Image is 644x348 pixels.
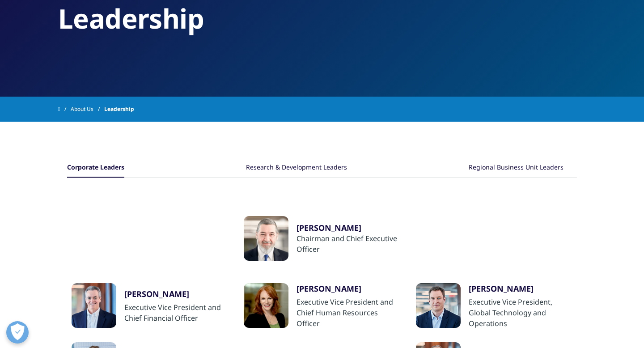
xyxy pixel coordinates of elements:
[67,158,124,178] button: Corporate Leaders
[58,2,586,35] h2: Leadership
[124,289,228,299] div: [PERSON_NAME]
[104,101,134,117] span: Leadership
[124,302,228,323] div: Executive Vice President and Chief Financial Officer
[297,297,400,329] div: Executive Vice President and Chief Human Resources Officer
[297,233,400,255] div: Chairman and Chief Executive Officer
[469,283,572,297] a: [PERSON_NAME]
[469,158,563,178] button: Regional Business Unit Leaders
[71,101,104,117] a: About Us
[297,283,400,297] a: [PERSON_NAME]
[297,283,400,294] div: [PERSON_NAME]
[124,289,228,302] a: [PERSON_NAME]
[297,222,400,233] a: [PERSON_NAME]
[6,321,29,344] button: Open Preferences
[469,283,572,294] div: [PERSON_NAME]
[469,297,572,329] div: Executive Vice President, Global Technology and Operations
[246,158,347,178] button: Research & Development Leaders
